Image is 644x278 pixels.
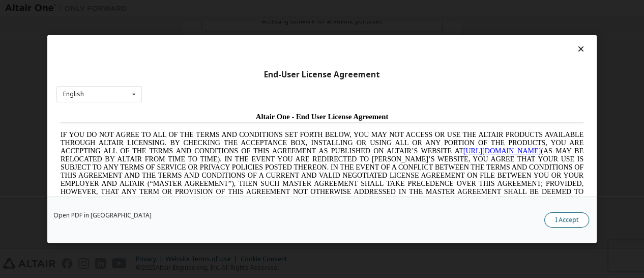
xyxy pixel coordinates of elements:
[56,70,588,80] div: End-User License Agreement
[4,104,527,177] span: Lore Ipsumd Sit Ame Cons Adipisc Elitseddo (“Eiusmodte”) in utlabor Etdolo Magnaaliqua Eni. (“Adm...
[53,212,152,218] a: Open PDF in [GEOGRAPHIC_DATA]
[4,22,527,95] span: IF YOU DO NOT AGREE TO ALL OF THE TERMS AND CONDITIONS SET FORTH BELOW, YOU MAY NOT ACCESS OR USE...
[199,4,332,12] span: Altair One - End User License Agreement
[407,39,484,46] a: [URL][DOMAIN_NAME]
[544,212,589,228] button: I Accept
[63,91,84,97] div: English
